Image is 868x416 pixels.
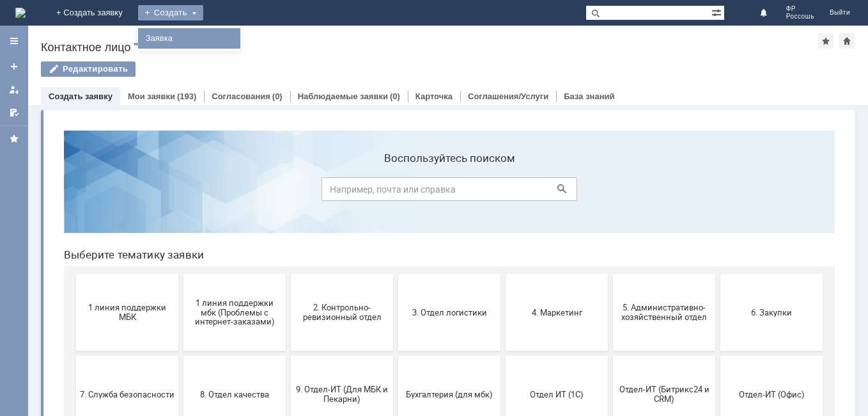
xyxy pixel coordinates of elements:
[22,317,125,394] button: Финансовый отдел
[348,269,443,278] span: Бухгалтерия (для мбк)
[130,154,232,230] button: 1 линия поддержки мбк (Проблемы с интернет-заказами)
[212,92,270,101] a: Согласования
[15,8,26,18] img: logo
[134,177,228,206] span: 1 линия поддержки мбк (Проблемы с интернет-заказами)
[452,236,554,312] button: Отдел ИТ (1С)
[177,92,196,101] div: (193)
[237,236,339,312] button: 9. Отдел-ИТ (Для МБК и Пекарни)
[26,269,121,278] span: 7. Служба безопасности
[4,79,24,100] a: Мои заявки
[456,269,550,278] span: Отдел ИТ (1С)
[241,182,336,202] span: 2. Контрольно-ревизионный отдел
[786,13,814,20] span: Россошь
[237,317,339,394] button: Это соглашение не активно!
[667,236,769,312] button: Отдел-ИТ (Офис)
[138,5,203,20] div: Создать
[10,128,781,141] header: Выберите тематику заявки
[415,92,453,101] a: Карточка
[268,57,523,81] input: Например, почта или справка
[26,182,121,202] span: 1 линия поддержки МБК
[456,351,550,360] span: не актуален
[563,264,658,284] span: Отдел-ИТ (Битрикс24 и CRM)
[711,6,724,18] span: Расширенный поиск
[268,31,523,44] label: Воспользуйтесь поиском
[130,317,232,394] button: Франчайзинг
[272,92,283,101] div: (0)
[134,269,228,278] span: 8. Отдел качества
[22,154,125,230] button: 1 линия поддержки МБК
[4,102,24,123] a: Мои согласования
[130,236,232,312] button: 8. Отдел качества
[670,187,765,196] span: 6. Закупки
[298,92,388,101] a: Наблюдаемые заявки
[667,154,769,230] button: 6. Закупки
[786,5,814,13] span: ФР
[345,317,447,394] button: [PERSON_NAME]. Услуги ИТ для МБК (оформляет L1)
[49,92,112,101] a: Создать заявку
[141,31,238,46] a: Заявка
[345,154,447,230] button: 3. Отдел логистики
[22,236,125,312] button: 7. Служба безопасности
[564,92,614,101] a: База знаний
[452,154,554,230] button: 4. Маркетинг
[559,236,662,312] button: Отдел-ИТ (Битрикс24 и CRM)
[241,264,336,284] span: 9. Отдел-ИТ (Для МБК и Пекарни)
[15,8,26,18] a: Перейти на домашнюю страницу
[348,187,443,196] span: 3. Отдел логистики
[241,346,336,365] span: Это соглашение не активно!
[468,92,548,101] a: Соглашения/Услуги
[4,56,24,77] a: Создать заявку
[818,33,833,49] div: Добавить в избранное
[559,154,662,230] button: 5. Административно-хозяйственный отдел
[670,269,765,278] span: Отдел-ИТ (Офис)
[345,236,447,312] button: Бухгалтерия (для мбк)
[456,187,550,196] span: 4. Маркетинг
[134,351,228,360] span: Франчайзинг
[348,341,443,370] span: [PERSON_NAME]. Услуги ИТ для МБК (оформляет L1)
[26,351,121,360] span: Финансовый отдел
[128,92,175,101] a: Мои заявки
[41,41,818,54] div: Контактное лицо "ФР Россошь"
[839,33,855,49] div: Сделать домашней страницей
[452,317,554,394] button: не актуален
[563,182,658,202] span: 5. Административно-хозяйственный отдел
[390,92,400,101] div: (0)
[237,154,339,230] button: 2. Контрольно-ревизионный отдел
